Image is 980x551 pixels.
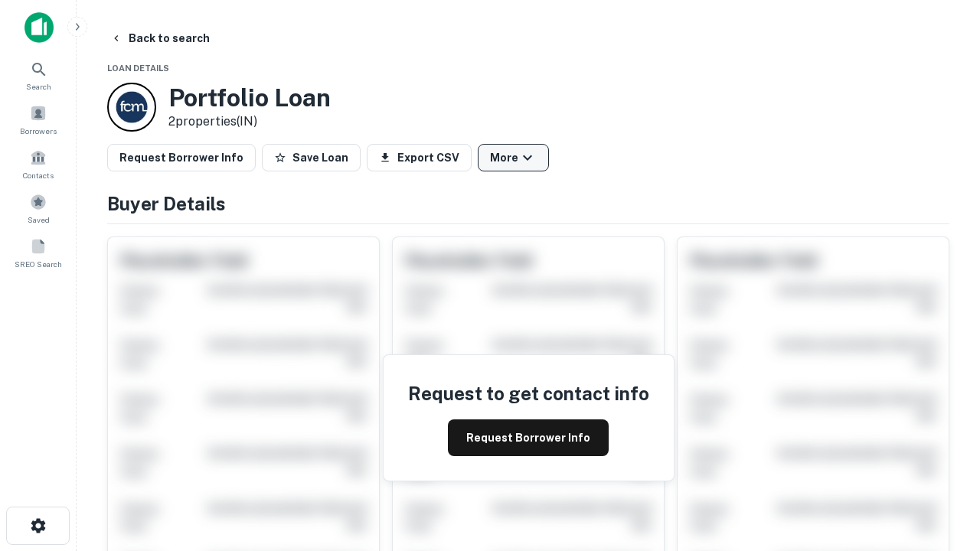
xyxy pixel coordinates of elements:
[262,144,361,171] button: Save Loan
[107,144,256,171] button: Request Borrower Info
[5,232,72,273] a: SREO Search
[26,80,51,93] span: Search
[15,258,62,270] span: SREO Search
[107,64,169,73] span: Loan Details
[5,99,72,140] a: Borrowers
[5,187,72,229] a: Saved
[408,380,649,407] h4: Request to get contact info
[903,380,980,453] iframe: Chat Widget
[478,144,549,171] button: More
[448,419,609,456] button: Request Borrower Info
[23,169,54,181] span: Contacts
[20,125,57,137] span: Borrowers
[367,144,472,171] button: Export CSV
[24,12,54,43] img: capitalize-icon.png
[168,83,331,112] h3: Portfolio Loan
[5,143,72,184] a: Contacts
[104,24,216,52] button: Back to search
[168,112,331,131] p: 2 properties (IN)
[28,214,50,226] span: Saved
[107,190,949,217] h4: Buyer Details
[5,54,72,96] a: Search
